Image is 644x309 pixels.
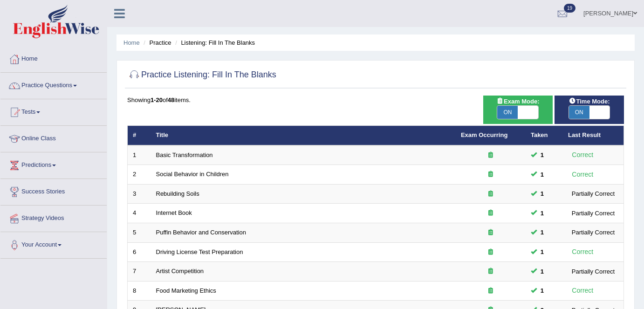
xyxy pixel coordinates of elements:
td: 5 [128,223,151,243]
td: 6 [128,242,151,262]
a: Strategy Videos [0,206,107,229]
td: 8 [128,281,151,301]
a: Food Marketing Ethics [156,287,216,294]
span: 19 [564,4,575,13]
div: Exam occurring question [461,287,521,295]
div: Correct [568,169,597,180]
div: Correct [568,285,597,296]
td: 7 [128,262,151,282]
span: Exam Mode: [493,96,543,106]
div: Exam occurring question [461,267,521,276]
span: You can still take this question [537,208,548,218]
div: Partially Correct [568,208,618,218]
div: Exam occurring question [461,170,521,179]
div: Exam occurring question [461,228,521,237]
td: 3 [128,184,151,204]
div: Exam occurring question [461,209,521,218]
li: Listening: Fill In The Blanks [173,38,255,47]
span: You can still take this question [537,150,548,160]
a: Predictions [0,152,107,176]
a: Driving License Test Preparation [156,248,243,255]
div: Show exams occurring in exams [483,96,553,124]
a: Your Account [0,232,107,255]
a: Home [0,46,107,69]
span: You can still take this question [537,286,548,295]
b: 48 [168,96,174,103]
td: 4 [128,204,151,223]
th: Last Result [563,126,624,145]
h2: Practice Listening: Fill In The Blanks [127,68,276,82]
div: Correct [568,150,597,160]
a: Success Stories [0,179,107,202]
th: # [128,126,151,145]
a: Social Behavior in Children [156,171,229,178]
a: Exam Occurring [461,131,507,138]
td: 2 [128,165,151,185]
div: Partially Correct [568,189,618,199]
span: Time Mode: [565,96,613,106]
li: Practice [141,38,171,47]
div: Correct [568,247,597,257]
span: You can still take this question [537,170,548,179]
a: Rebuilding Soils [156,190,199,197]
a: Puffin Behavior and Conservation [156,229,246,236]
a: Practice Questions [0,73,107,96]
a: Tests [0,99,107,123]
b: 1-20 [151,96,163,103]
span: You can still take this question [537,247,548,257]
span: ON [569,106,589,119]
div: Showing of items. [127,96,624,104]
div: Exam occurring question [461,248,521,257]
div: Exam occurring question [461,151,521,160]
a: Internet Book [156,209,192,216]
th: Taken [526,126,563,145]
td: 1 [128,145,151,165]
span: ON [497,106,518,119]
th: Title [151,126,456,145]
div: Partially Correct [568,267,618,276]
a: Artist Competition [156,268,204,275]
span: You can still take this question [537,227,548,237]
a: Home [123,39,140,46]
span: You can still take this question [537,189,548,199]
div: Exam occurring question [461,190,521,199]
span: You can still take this question [537,267,548,276]
a: Basic Transformation [156,151,213,158]
div: Partially Correct [568,227,618,237]
a: Online Class [0,126,107,149]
